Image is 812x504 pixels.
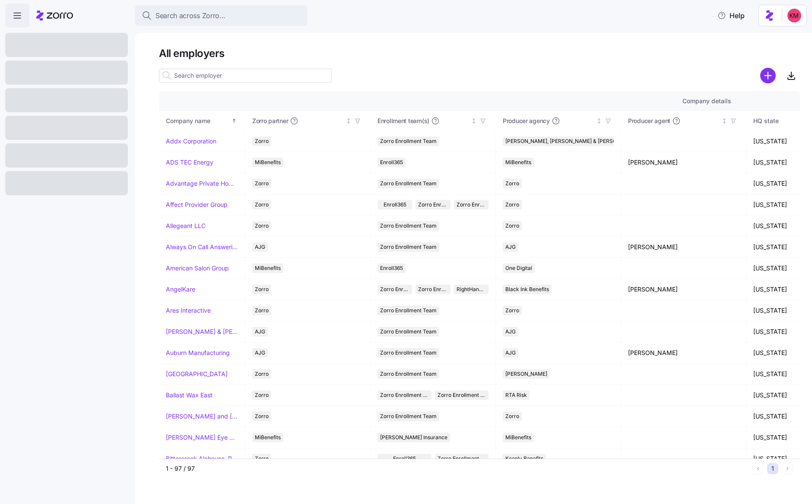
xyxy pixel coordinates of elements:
[166,200,228,209] a: Affect Provider Group
[438,454,486,463] span: Zorro Enrollment Team
[371,111,496,131] th: Enrollment team(s)Not sorted
[255,454,269,463] span: Zorro
[505,200,519,209] span: Zorro
[166,412,238,421] a: [PERSON_NAME] and [PERSON_NAME]'s Furniture
[377,117,429,125] span: Enrollment team(s)
[505,221,519,231] span: Zorro
[505,369,547,379] span: [PERSON_NAME]
[255,348,265,358] span: AJG
[505,136,640,146] span: [PERSON_NAME], [PERSON_NAME] & [PERSON_NAME]
[380,179,437,188] span: Zorro Enrollment Team
[496,111,621,131] th: Producer agencyNot sorted
[255,200,269,209] span: Zorro
[380,285,409,294] span: Zorro Enrollment Team
[457,285,486,294] span: RightHandMan Financial
[393,454,416,463] span: Enroll365
[760,68,776,83] svg: add icon
[380,433,447,442] span: [PERSON_NAME] Insurance
[346,118,352,124] div: Not sorted
[159,47,800,60] h1: All employers
[438,390,486,400] span: Zorro Enrollment Experts
[621,152,746,173] td: [PERSON_NAME]
[380,136,437,146] span: Zorro Enrollment Team
[628,117,670,125] span: Producer agent
[255,369,269,379] span: Zorro
[166,158,213,167] a: ADS TEC Energy
[505,158,531,167] span: MiBenefits
[255,306,269,315] span: Zorro
[380,390,429,400] span: Zorro Enrollment Team
[231,118,237,124] div: Sorted ascending
[255,221,269,231] span: Zorro
[255,136,269,146] span: Zorro
[159,69,332,82] input: Search employer
[782,463,793,474] button: Next page
[166,391,213,399] a: Ballast Wax East
[621,279,746,300] td: [PERSON_NAME]
[505,242,516,252] span: AJG
[380,158,403,167] span: Enroll365
[505,327,516,336] span: AJG
[255,263,281,273] span: MiBenefits
[380,263,403,273] span: Enroll365
[787,9,801,22] img: 8fbd33f679504da1795a6676107ffb9e
[505,285,549,294] span: Black Ink Benefits
[166,179,238,188] a: Advantage Private Home Care
[418,285,447,294] span: Zorro Enrollment Experts
[621,111,746,131] th: Producer agentNot sorted
[166,464,749,473] div: 1 - 97 / 97
[159,111,245,131] th: Company nameSorted ascending
[380,348,437,358] span: Zorro Enrollment Team
[721,118,727,124] div: Not sorted
[166,137,216,146] a: Addx Corporation
[255,158,281,167] span: MiBenefits
[457,200,486,209] span: Zorro Enrollment Experts
[380,412,437,421] span: Zorro Enrollment Team
[166,327,238,336] a: [PERSON_NAME] & [PERSON_NAME]'s
[505,306,519,315] span: Zorro
[255,242,265,252] span: AJG
[717,10,745,21] span: Help
[166,285,195,294] a: AngelKare
[166,349,230,357] a: Auburn Manufacturing
[505,179,519,188] span: Zorro
[596,118,602,124] div: Not sorted
[418,200,447,209] span: Zorro Enrollment Team
[384,200,406,209] span: Enroll365
[255,327,265,336] span: AJG
[255,433,281,442] span: MiBenefits
[255,412,269,421] span: Zorro
[166,433,238,442] a: [PERSON_NAME] Eye Associates
[710,7,752,24] button: Help
[255,390,269,400] span: Zorro
[166,264,229,273] a: American Salon Group
[380,327,437,336] span: Zorro Enrollment Team
[380,306,437,315] span: Zorro Enrollment Team
[166,370,228,378] a: [GEOGRAPHIC_DATA]
[245,111,371,131] th: Zorro partnerNot sorted
[135,5,308,26] button: Search across Zorro...
[621,342,746,364] td: [PERSON_NAME]
[166,454,238,463] a: Bittercreek Alehouse, Red Feather Lounge, Diablo & Sons Saloon
[505,390,527,400] span: RTA Risk
[505,454,543,463] span: Keenly Benefits
[503,117,550,125] span: Producer agency
[505,433,531,442] span: MiBenefits
[505,348,516,358] span: AJG
[166,116,230,126] div: Company name
[255,179,269,188] span: Zorro
[155,10,225,21] span: Search across Zorro...
[255,285,269,294] span: Zorro
[380,242,437,252] span: Zorro Enrollment Team
[166,243,238,251] a: Always On Call Answering Service
[380,221,437,231] span: Zorro Enrollment Team
[505,263,532,273] span: One Digital
[752,463,764,474] button: Previous page
[767,463,778,474] button: 1
[166,222,206,230] a: Allegeant LLC
[380,369,437,379] span: Zorro Enrollment Team
[252,117,288,125] span: Zorro partner
[505,412,519,421] span: Zorro
[621,237,746,258] td: [PERSON_NAME]
[471,118,477,124] div: Not sorted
